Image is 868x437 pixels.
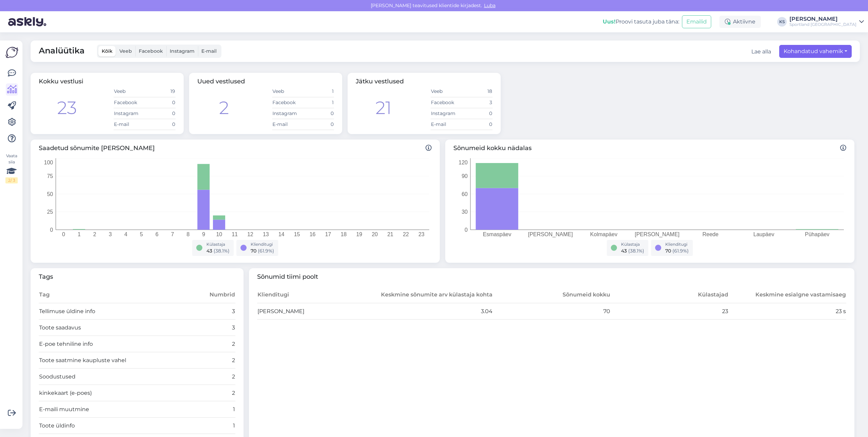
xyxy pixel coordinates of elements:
tspan: 75 [47,173,53,179]
tspan: 19 [356,231,362,237]
tspan: 20 [372,231,378,237]
td: 2 [186,352,235,369]
a: [PERSON_NAME]Sportland [GEOGRAPHIC_DATA] [789,16,864,27]
button: Lae alla [751,48,771,56]
span: ( 38.1 %) [214,248,230,254]
span: ( 61.9 %) [258,248,274,254]
tspan: 4 [124,231,127,237]
td: Tellimuse üldine info [39,303,186,320]
td: Soodustused [39,369,186,385]
span: 43 [621,248,627,254]
div: Külastaja [621,241,644,247]
td: Toote üldinfo [39,418,186,434]
td: [PERSON_NAME] [257,303,375,320]
span: Facebook [139,48,163,54]
div: 23 [57,95,77,121]
td: 1 [303,86,334,97]
span: Kokku vestlusi [39,78,83,85]
td: 0 [145,97,176,108]
td: 3 [186,320,235,336]
span: ( 61.9 %) [672,248,689,254]
tspan: 11 [232,231,238,237]
tspan: 6 [155,231,158,237]
tspan: 0 [50,227,53,232]
td: Instagram [114,108,145,119]
tspan: 12 [247,231,253,237]
td: E-mail [272,119,303,130]
td: Facebook [272,97,303,108]
div: Klienditugi [665,241,689,247]
td: 3 [462,97,493,108]
span: 43 [206,248,212,254]
div: Vaata siia [5,153,18,183]
tspan: 0 [465,227,468,232]
tspan: 14 [278,231,284,237]
span: Kõik [102,48,113,54]
td: E-mail [431,119,462,130]
tspan: 18 [340,231,347,237]
td: 19 [145,86,176,97]
th: Sõnumeid kokku [493,287,611,303]
tspan: 22 [403,231,409,237]
span: Instagram [170,48,195,54]
td: E-maili muutmine [39,401,186,418]
tspan: 15 [294,231,300,237]
tspan: 9 [202,231,205,237]
div: KS [777,17,787,27]
div: [PERSON_NAME] [789,16,856,22]
td: 0 [145,119,176,130]
td: Veeb [431,86,462,97]
tspan: [PERSON_NAME] [635,231,680,238]
td: 0 [303,119,334,130]
td: Toote saatmine kaupluste vahel [39,352,186,369]
div: Külastaja [206,241,230,247]
td: 1 [303,97,334,108]
tspan: 3 [109,231,112,237]
tspan: Esmaspäev [483,231,512,237]
td: 23 s [729,303,847,320]
td: kinkekaart (e-poes) [39,385,186,401]
tspan: 0 [62,231,65,237]
td: 2 [186,336,235,352]
tspan: 90 [462,173,468,179]
div: Sportland [GEOGRAPHIC_DATA] [789,22,856,27]
span: ( 38.1 %) [628,248,644,254]
tspan: 120 [458,159,468,165]
td: E-poe tehniline info [39,336,186,352]
span: Veeb [119,48,132,54]
td: 2 [186,385,235,401]
tspan: 30 [462,209,468,215]
td: 18 [462,86,493,97]
td: Veeb [114,86,145,97]
th: Keskmine esialgne vastamisaeg [729,287,847,303]
th: Numbrid [186,287,235,303]
td: 1 [186,401,235,418]
td: Instagram [431,108,462,119]
td: Toote saadavus [39,320,186,336]
div: 2 / 3 [5,177,18,183]
td: 3.04 [375,303,493,320]
button: Kohandatud vahemik [779,45,852,58]
span: Uued vestlused [197,78,245,85]
tspan: 25 [47,209,53,215]
td: 23 [611,303,729,320]
span: Sõnumid tiimi poolt [257,272,847,281]
tspan: 60 [462,191,468,197]
tspan: 8 [186,231,189,237]
img: Askly Logo [5,46,18,59]
span: E-mail [201,48,217,54]
div: Klienditugi [251,241,274,247]
th: Tag [39,287,186,303]
td: Facebook [114,97,145,108]
td: 70 [493,303,611,320]
span: 70 [665,248,671,254]
td: 0 [303,108,334,119]
tspan: 7 [171,231,174,237]
td: Instagram [272,108,303,119]
td: Facebook [431,97,462,108]
tspan: 13 [263,231,269,237]
tspan: Reede [702,231,718,237]
span: Saadetud sõnumite [PERSON_NAME] [39,144,432,153]
tspan: 17 [325,231,331,237]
